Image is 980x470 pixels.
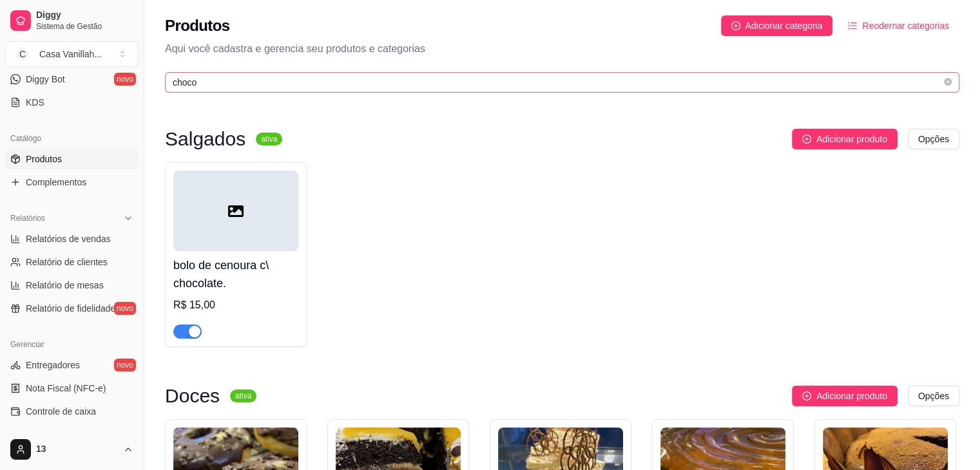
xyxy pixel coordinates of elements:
[721,15,833,36] button: Adicionar categoria
[5,92,139,113] a: KDS
[26,382,106,395] span: Nota Fiscal (NFC-e)
[5,424,139,445] a: Controle de fiado
[5,5,139,36] a: DiggySistema de Gestão
[26,256,108,268] span: Relatório de clientes
[5,334,139,355] div: Gerenciar
[792,386,898,406] button: Adicionar produto
[5,275,139,296] a: Relatório de mesas
[165,15,230,36] h2: Produtos
[802,135,811,144] span: plus-circle
[173,75,941,89] input: Buscar por nome ou código do produto
[26,73,65,86] span: Diggy Bot
[5,149,139,169] a: Produtos
[802,391,811,400] span: plus-circle
[816,389,887,403] span: Adicionar produto
[908,129,959,149] button: Opções
[5,69,139,89] a: Diggy Botnovo
[26,176,86,189] span: Complementos
[908,386,959,406] button: Opções
[36,444,118,455] span: 13
[26,359,80,371] span: Entregadores
[918,132,949,146] span: Opções
[918,389,949,403] span: Opções
[256,133,282,146] sup: ativa
[173,297,298,313] div: R$ 15,00
[39,48,102,61] div: Casa Vanillah ...
[36,10,133,21] span: Diggy
[944,77,952,89] span: close-circle
[5,41,139,67] button: Select a team
[165,388,220,404] h3: Doces
[16,48,29,61] span: C
[5,434,139,465] button: 13
[816,132,887,146] span: Adicionar produto
[10,213,45,223] span: Relatórios
[5,298,139,319] a: Relatório de fidelidadenovo
[5,355,139,375] a: Entregadoresnovo
[165,41,959,57] p: Aqui você cadastra e gerencia seu produtos e categorias
[230,390,256,402] sup: ativa
[5,172,139,193] a: Complementos
[5,252,139,272] a: Relatório de clientes
[5,128,139,149] div: Catálogo
[731,21,740,30] span: plus-circle
[792,129,898,149] button: Adicionar produto
[944,78,952,86] span: close-circle
[5,378,139,399] a: Nota Fiscal (NFC-e)
[5,229,139,249] a: Relatórios de vendas
[26,405,96,418] span: Controle de caixa
[862,19,949,33] span: Reodernar categorias
[848,21,857,30] span: ordered-list
[5,401,139,422] a: Controle de caixa
[26,232,111,245] span: Relatórios de vendas
[26,96,44,109] span: KDS
[173,256,298,292] h4: bolo de cenoura c\ chocolate.
[26,302,115,315] span: Relatório de fidelidade
[26,153,62,165] span: Produtos
[165,131,245,147] h3: Salgados
[36,21,133,32] span: Sistema de Gestão
[838,15,959,36] button: Reodernar categorias
[26,279,104,292] span: Relatório de mesas
[26,428,95,441] span: Controle de fiado
[745,19,823,33] span: Adicionar categoria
